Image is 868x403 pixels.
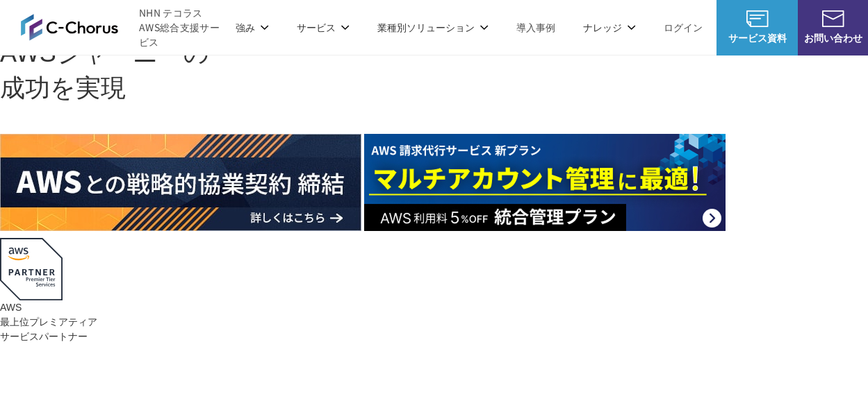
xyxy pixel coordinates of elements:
p: サービス [297,20,350,35]
p: ナレッジ [583,20,636,35]
span: NHN テコラス AWS総合支援サービス [139,6,222,49]
img: AWS総合支援サービス C-Chorus サービス資料 [746,10,769,27]
img: AWS総合支援サービス C-Chorus [21,14,118,42]
p: 業種別ソリューション [377,20,489,35]
span: お問い合わせ [798,31,868,45]
img: お問い合わせ [822,10,844,27]
span: サービス資料 [716,31,798,45]
p: 強み [236,20,269,35]
img: AWS請求代行サービス 統合管理プラン [364,134,726,231]
a: AWS総合支援サービス C-Chorus NHN テコラスAWS総合支援サービス [21,6,222,49]
a: ログイン [664,20,703,35]
a: 導入事例 [516,20,555,35]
